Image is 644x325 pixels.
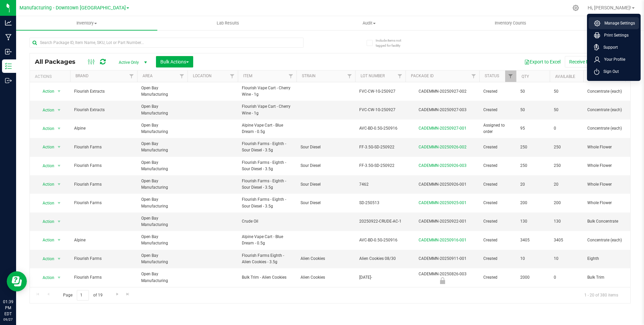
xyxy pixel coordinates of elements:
span: Page of 19 [57,290,108,300]
span: 130 [554,218,579,225]
span: Flourish Extracts [74,88,133,95]
a: Filter [227,71,238,82]
span: 250 [554,144,579,150]
span: Flourish Farms [74,162,133,169]
span: Flourish Farms [74,200,133,206]
inline-svg: Analytics [5,19,12,26]
input: 1 [77,290,89,300]
span: Flourish Farms - Eighth - Sour Diesel - 3.5g [242,141,292,153]
span: Flourish Farms - Eighth - Sour Diesel - 3.5g [242,196,292,209]
span: Lab Results [208,20,248,26]
span: Flourish Vape Cart - Cherry Wine - 1g [242,103,292,116]
span: Created [483,200,512,206]
iframe: Resource center [7,271,27,291]
span: select [55,105,63,115]
span: 3405 [554,237,579,243]
button: Bulk Actions [156,56,193,67]
span: Include items not tagged for facility [376,38,409,48]
div: CADEMMN-20250922-001 [405,218,480,225]
a: Filter [126,71,137,82]
a: Qty [522,74,529,79]
span: [DATE]- [359,274,401,281]
span: Flourish Farms [74,256,133,262]
span: Sour Diesel [301,200,351,206]
span: Alpine Vape Cart - Blue Dream - 0.5g [242,234,292,246]
a: Available [555,74,575,79]
span: 50 [554,88,579,95]
span: Action [37,254,55,264]
span: select [55,273,63,282]
span: Created [483,256,512,262]
a: Filter [344,71,355,82]
span: FF-3.5G-SD-250922 [359,144,401,150]
div: Submitted for testing [405,277,480,284]
span: Open Bay Manufacturing [141,141,183,153]
span: AVC-BD-0.5G-250916 [359,237,401,243]
span: Sign Out [599,68,619,75]
span: Sour Diesel [301,181,351,188]
span: Open Bay Manufacturing [141,196,183,209]
span: Whole Flower [587,200,638,206]
span: Alien Cookies 08/30 [359,256,401,262]
span: Open Bay Manufacturing [141,271,183,284]
span: Created [483,218,512,225]
span: Whole Flower [587,162,638,169]
span: Created [483,274,512,281]
inline-svg: Outbound [5,77,12,84]
span: Support [599,44,618,51]
span: Flourish Farms Eighth - Alien Cookies - 3.5g [242,252,292,265]
span: Flourish Farms [74,274,133,281]
a: CADEMMN-20250926-003 [419,163,467,168]
span: 0 [554,125,579,132]
a: CADEMMN-20250926-002 [419,145,467,149]
span: Created [483,107,512,113]
span: Concentrate (each) [587,88,638,95]
span: Flourish Vape Cart - Cherry Wine - 1g [242,85,292,98]
a: Inventory [16,16,157,30]
span: Inventory [16,20,157,26]
span: Action [37,161,55,171]
span: SD-250513 [359,200,401,206]
span: Alien Cookies [301,256,351,262]
inline-svg: Inbound [5,48,12,55]
span: FVC-CW-1G-250927 [359,107,401,113]
span: Sour Diesel [301,162,351,169]
a: Inventory Counts [440,16,581,30]
a: Filter [176,71,187,82]
span: select [55,217,63,226]
span: 0 [554,274,579,281]
span: select [55,161,63,171]
a: Filter [468,71,479,82]
span: Action [37,235,55,245]
span: Inventory Counts [486,20,535,26]
span: 200 [520,200,546,206]
span: Whole Flower [587,144,638,150]
span: 2000 [520,274,546,281]
a: Filter [285,71,297,82]
div: CADEMMN-20250927-003 [405,107,480,113]
span: Open Bay Manufacturing [141,103,183,116]
span: Concentrate (each) [587,237,638,243]
span: 20 [520,181,546,188]
span: Print Settings [600,32,629,39]
a: Go to the next page [112,290,122,299]
span: select [55,142,63,152]
span: 20250922-CRUDE-AC-1 [359,218,401,225]
span: Open Bay Manufacturing [141,178,183,191]
a: Filter [505,71,516,82]
span: Assigned to order [483,122,512,135]
span: Flourish Farms - Eighth - Sour Diesel - 3.5g [242,178,292,191]
span: Whole Flower [587,181,638,188]
span: Action [37,87,55,96]
span: Alpine Vape Cart - Blue Dream - 0.5g [242,122,292,135]
div: Actions [35,74,67,79]
span: select [55,180,63,189]
span: Concentrate (each) [587,125,638,132]
span: select [55,254,63,264]
span: Bulk Concentrate [587,218,638,225]
span: select [55,235,63,245]
span: 250 [554,162,579,169]
span: Eighth [587,256,638,262]
span: Flourish Farms - Eighth - Sour Diesel - 3.5g [242,159,292,172]
span: Open Bay Manufacturing [141,159,183,172]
